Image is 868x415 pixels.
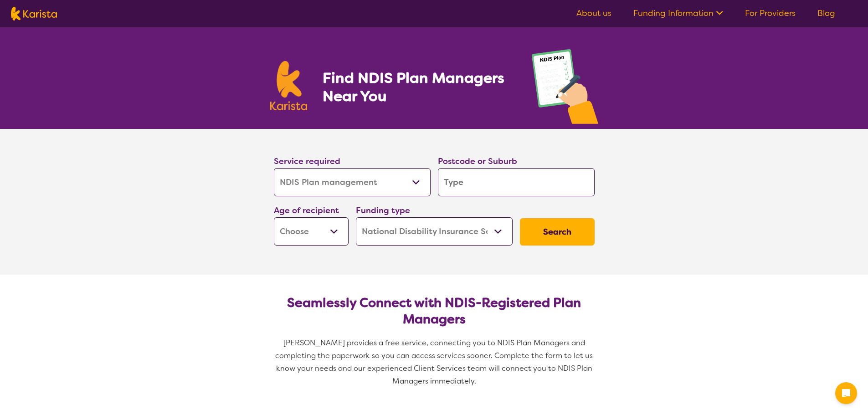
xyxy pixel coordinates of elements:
[323,69,513,105] h1: Find NDIS Plan Managers Near You
[817,8,835,19] a: Blog
[520,218,595,246] button: Search
[532,49,598,129] img: plan-management
[576,8,611,19] a: About us
[438,156,517,167] label: Postcode or Suburb
[745,8,796,19] a: For Providers
[438,168,595,196] input: Type
[356,205,410,216] label: Funding type
[274,205,339,216] label: Age of recipient
[11,7,57,20] img: Karista logo
[270,61,308,110] img: Karista logo
[633,8,723,19] a: Funding Information
[281,295,587,328] h2: Seamlessly Connect with NDIS-Registered Plan Managers
[274,156,340,167] label: Service required
[275,338,595,386] span: [PERSON_NAME] provides a free service, connecting you to NDIS Plan Managers and completing the pa...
